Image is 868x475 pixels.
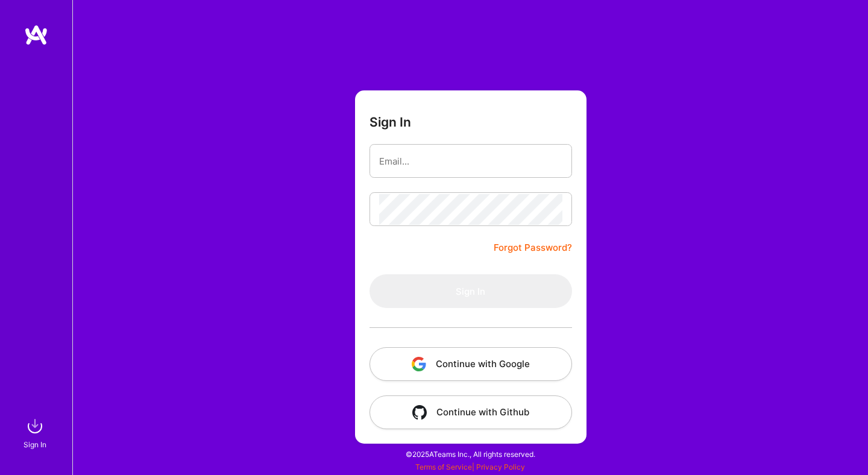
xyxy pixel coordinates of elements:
[412,357,426,371] img: icon
[379,146,562,177] input: Email...
[23,414,47,438] img: sign in
[415,462,525,471] span: |
[370,274,572,308] button: Sign In
[72,439,868,469] div: © 2025 ATeams Inc., All rights reserved.
[370,395,572,429] button: Continue with Github
[476,462,525,471] a: Privacy Policy
[412,405,427,420] img: icon
[370,115,411,130] h3: Sign In
[370,347,572,381] button: Continue with Google
[494,241,572,255] a: Forgot Password?
[24,438,46,451] div: Sign In
[415,462,472,471] a: Terms of Service
[24,24,48,46] img: logo
[25,414,47,451] a: sign inSign In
